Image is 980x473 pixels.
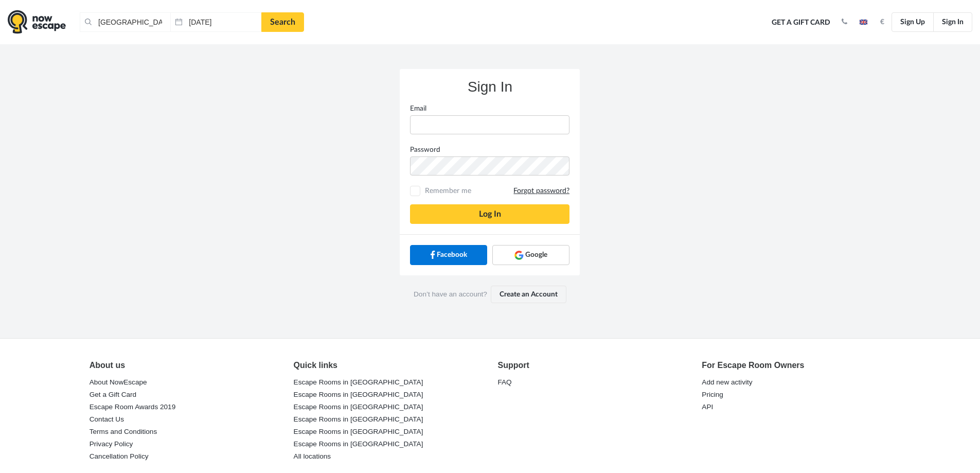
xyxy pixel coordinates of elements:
[702,400,713,414] a: API
[497,375,511,390] a: FAQ
[80,12,170,32] input: Place or Room Name
[294,437,423,451] a: Escape Rooms in [GEOGRAPHIC_DATA]
[8,10,66,34] img: logo
[491,286,566,303] a: Create an Account
[402,103,577,114] label: Email
[90,425,157,439] a: Terms and Conditions
[410,245,487,265] a: Facebook
[702,388,723,402] a: Pricing
[402,145,577,155] label: Password
[410,204,569,224] button: Log In
[400,275,580,313] div: Don’t have an account?
[90,400,176,414] a: Escape Room Awards 2019
[170,12,261,32] input: Date
[525,250,547,260] span: Google
[702,359,890,372] div: For Escape Room Owners
[294,375,423,390] a: Escape Rooms in [GEOGRAPHIC_DATA]
[892,12,934,32] a: Sign Up
[437,250,467,260] span: Facebook
[294,359,483,372] div: Quick links
[294,400,423,414] a: Escape Rooms in [GEOGRAPHIC_DATA]
[860,20,867,25] img: en.jpg
[90,412,124,427] a: Contact Us
[492,245,569,265] a: Google
[412,188,419,195] input: Remember meForgot password?
[294,388,423,402] a: Escape Rooms in [GEOGRAPHIC_DATA]
[90,449,149,464] a: Cancellation Policy
[497,359,686,372] div: Support
[410,79,569,95] h3: Sign In
[90,437,133,451] a: Privacy Policy
[768,11,834,34] a: Get a Gift Card
[513,186,569,196] a: Forgot password?
[90,388,136,402] a: Get a Gift Card
[90,359,278,372] div: About us
[294,449,331,464] a: All locations
[422,186,569,196] span: Remember me
[261,12,304,32] a: Search
[294,425,423,439] a: Escape Rooms in [GEOGRAPHIC_DATA]
[702,375,752,390] a: Add new activity
[875,17,889,27] button: €
[90,375,147,390] a: About NowEscape
[880,19,884,26] strong: €
[933,12,972,32] a: Sign In
[294,412,423,427] a: Escape Rooms in [GEOGRAPHIC_DATA]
